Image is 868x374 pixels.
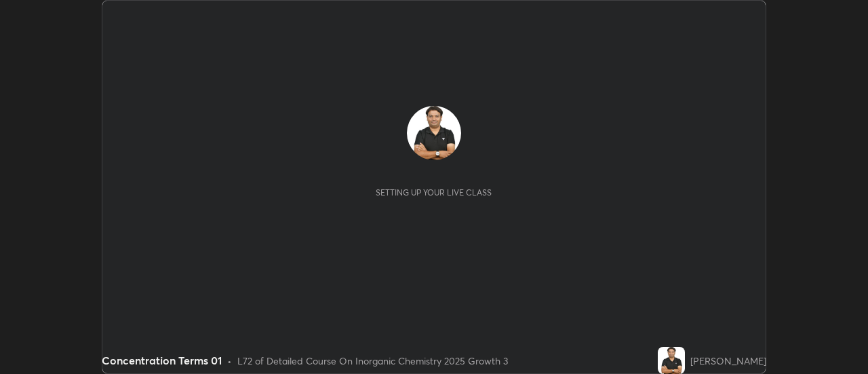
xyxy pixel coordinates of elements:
[690,354,766,368] div: [PERSON_NAME]
[227,354,232,368] div: •
[407,106,461,160] img: 61b8cc34d08742a995870d73e30419f3.jpg
[376,187,492,198] div: Setting up your live class
[658,347,685,374] img: 61b8cc34d08742a995870d73e30419f3.jpg
[237,354,508,368] div: L72 of Detailed Course On Inorganic Chemistry 2025 Growth 3
[102,352,222,369] div: Concentration Terms 01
